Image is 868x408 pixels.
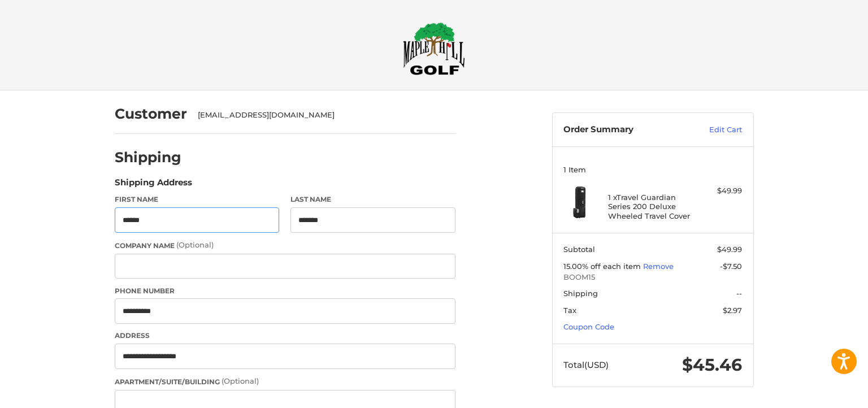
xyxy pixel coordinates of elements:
[563,359,609,370] span: Total (USD)
[563,165,742,174] h3: 1 Item
[563,262,643,271] span: 15.00% off each item
[115,194,280,205] label: First Name
[775,377,868,408] iframe: Google Customer Reviews
[115,105,187,123] h2: Customer
[563,306,576,315] span: Tax
[682,354,742,375] span: $45.46
[403,22,465,75] img: Maple Hill Golf
[115,376,455,387] label: Apartment/Suite/Building
[115,149,181,166] h2: Shipping
[563,245,595,254] span: Subtotal
[643,262,674,271] a: Remove
[563,124,685,136] h3: Order Summary
[115,176,192,194] legend: Shipping Address
[115,286,455,296] label: Phone Number
[697,185,742,197] div: $49.99
[723,306,742,315] span: $2.97
[563,272,742,283] span: BOOM15
[115,331,455,341] label: Address
[736,289,742,298] span: --
[290,194,455,205] label: Last Name
[717,245,742,254] span: $49.99
[563,322,614,331] a: Coupon Code
[198,110,444,121] div: [EMAIL_ADDRESS][DOMAIN_NAME]
[563,289,598,298] span: Shipping
[176,240,214,249] small: (Optional)
[720,262,742,271] span: -$7.50
[685,124,742,136] a: Edit Cart
[222,376,259,385] small: (Optional)
[115,240,455,251] label: Company Name
[608,193,695,220] h4: 1 x Travel Guardian Series 200 Deluxe Wheeled Travel Cover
